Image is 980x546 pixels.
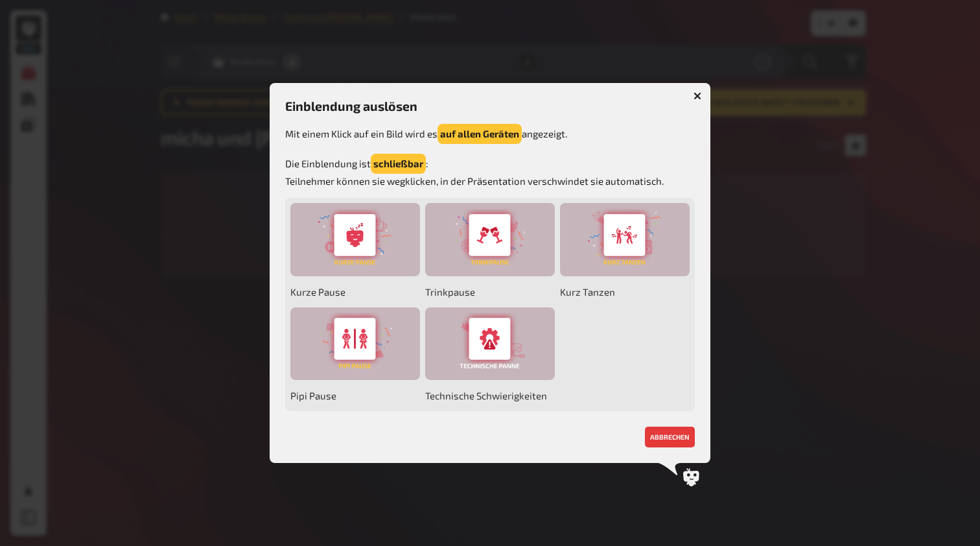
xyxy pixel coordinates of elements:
div: Kurz Tanzen [560,203,690,276]
h3: Einblendung auslösen [285,99,695,113]
div: Pipi Pause [290,307,420,381]
span: Trinkpause [425,281,555,302]
p: Die Einblendung ist : Teilnehmer können sie wegklicken, in der Präsentation verschwindet sie auto... [285,154,695,189]
div: Kurze Pause [290,203,420,276]
div: Technische Schwierigkeiten [425,307,555,381]
span: Pipi Pause [290,385,420,406]
span: Kurze Pause [290,281,420,302]
button: abbrechen [645,427,695,447]
button: auf allen Geräten [437,124,522,144]
div: Trinkpause [425,203,555,276]
p: Mit einem Klick auf ein Bild wird es angezeigt. [285,124,695,144]
button: schließbar [371,154,426,174]
span: Technische Schwierigkeiten [425,385,555,406]
span: Kurz Tanzen [560,281,690,302]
